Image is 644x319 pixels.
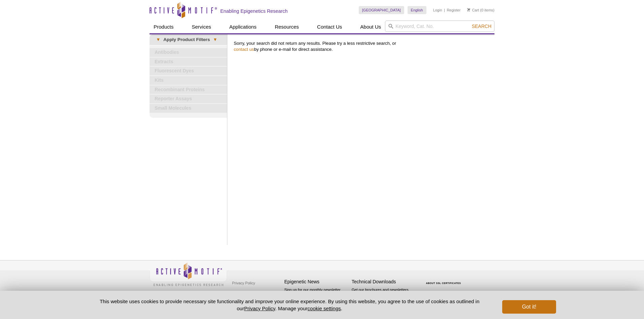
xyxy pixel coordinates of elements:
[467,8,479,12] a: Cart
[150,48,227,57] a: Antibodies
[220,8,288,14] h2: Enabling Epigenetics Research
[271,21,303,33] a: Resources
[284,287,348,310] p: Sign up for our monthly newsletter highlighting recent publications in the field of epigenetics.
[284,279,348,285] h4: Epigenetic News
[188,21,215,33] a: Services
[150,21,178,33] a: Products
[153,37,163,43] span: ▾
[225,21,261,33] a: Applications
[502,300,556,314] button: Got it!
[447,8,460,12] a: Register
[419,272,470,287] table: Click to Verify - This site chose Symantec SSL for secure e-commerce and confidential communicati...
[244,306,275,311] a: Privacy Policy
[234,47,254,52] a: contact us
[150,104,227,113] a: Small Molecules
[472,24,491,29] span: Search
[150,85,227,94] a: Recombinant Proteins
[150,260,227,288] img: Active Motif,
[234,40,491,52] p: Sorry, your search did not return any results. Please try a less restrictive search, or by phone ...
[352,287,416,304] p: Get our brochures and newsletters, or request them by mail.
[385,21,494,32] input: Keyword, Cat. No.
[150,95,227,103] a: Reporter Assays
[150,76,227,85] a: Kits
[444,6,445,14] li: |
[408,6,426,14] a: English
[356,21,385,33] a: About Us
[308,306,341,311] button: cookie settings
[352,279,416,285] h4: Technical Downloads
[210,37,220,43] span: ▾
[150,67,227,75] a: Fluorescent Dyes
[150,58,227,66] a: Extracts
[433,8,442,12] a: Login
[313,21,346,33] a: Contact Us
[467,8,470,11] img: Your Cart
[470,23,493,29] button: Search
[88,298,491,312] p: This website uses cookies to provide necessary site functionality and improve your online experie...
[467,6,494,14] li: (0 items)
[230,288,266,298] a: Terms & Conditions
[359,6,404,14] a: [GEOGRAPHIC_DATA]
[150,34,227,45] a: ▾Apply Product Filters▾
[230,278,257,288] a: Privacy Policy
[426,282,461,284] a: ABOUT SSL CERTIFICATES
